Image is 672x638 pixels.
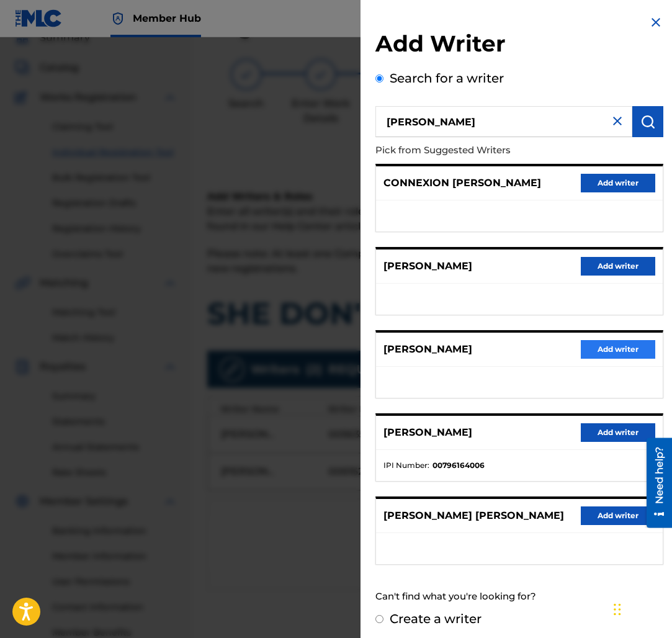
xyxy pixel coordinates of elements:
[390,71,504,86] label: Search for a writer
[432,460,485,471] strong: 00796164006
[383,342,472,357] p: [PERSON_NAME]
[383,508,564,523] p: [PERSON_NAME] [PERSON_NAME]
[610,114,625,128] img: close
[14,9,30,66] div: Need help?
[637,438,672,528] iframe: Resource Center
[581,340,655,359] button: Add writer
[390,611,482,626] label: Create a writer
[581,174,655,192] button: Add writer
[614,591,621,628] div: Drag
[581,423,655,442] button: Add writer
[375,583,663,610] div: Can't find what you're looking for?
[375,30,663,61] h2: Add Writer
[610,578,672,638] iframe: Chat Widget
[581,506,655,525] button: Add writer
[15,9,63,27] img: MLC Logo
[110,11,125,26] img: Top Rightsholder
[133,11,201,25] span: Member Hub
[383,259,472,274] p: [PERSON_NAME]
[375,106,632,137] input: Search writer's name or IPI Number
[383,176,541,191] p: CONNEXION [PERSON_NAME]
[640,114,655,129] img: Search Works
[383,460,429,471] span: IPI Number :
[383,425,472,440] p: [PERSON_NAME]
[581,257,655,276] button: Add writer
[375,137,593,164] p: Pick from Suggested Writers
